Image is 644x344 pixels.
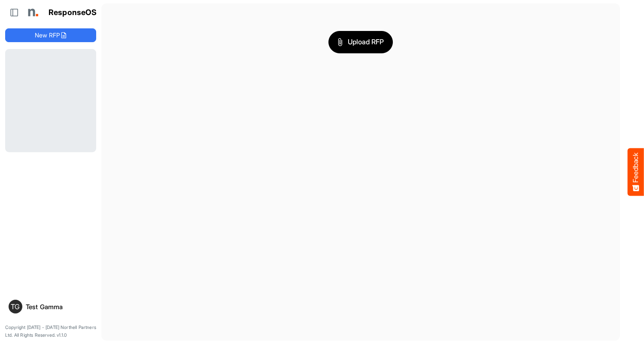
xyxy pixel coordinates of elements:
div: Test Gamma [26,304,93,310]
button: New RFP [5,28,96,42]
button: Feedback [628,148,644,196]
p: Copyright [DATE] - [DATE] Northell Partners Ltd. All Rights Reserved. v1.1.0 [5,324,96,339]
button: Upload RFP [328,31,393,53]
span: Upload RFP [337,37,384,48]
div: Loading... [5,49,96,152]
span: TG [11,303,20,310]
img: Northell [24,4,41,21]
h1: ResponseOS [49,8,97,17]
